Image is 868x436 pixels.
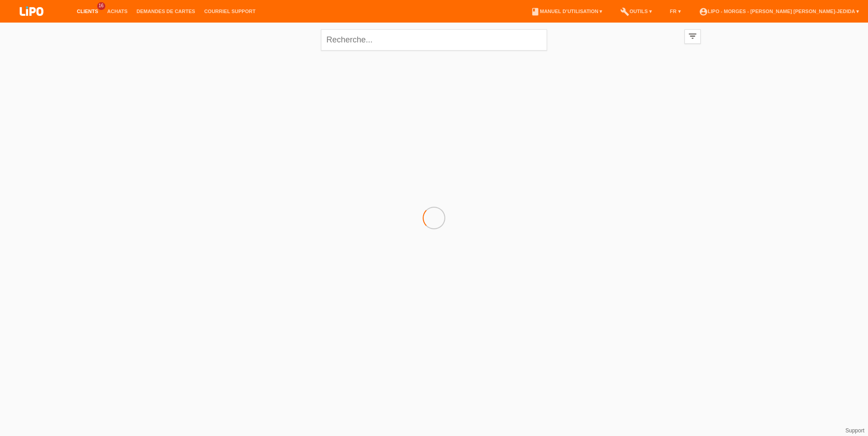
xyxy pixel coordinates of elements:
i: build [620,7,629,16]
a: Clients [72,9,103,14]
i: filter_list [688,31,698,41]
a: Courriel Support [200,9,260,14]
input: Recherche... [321,29,547,51]
a: Demandes de cartes [132,9,200,14]
a: account_circleLIPO - Morges - [PERSON_NAME] [PERSON_NAME]-Jedida ▾ [694,9,863,14]
a: LIPO pay [9,19,54,25]
a: bookManuel d’utilisation ▾ [526,9,607,14]
i: book [531,7,540,16]
a: Support [845,427,864,434]
span: 16 [97,2,105,10]
a: buildOutils ▾ [616,9,656,14]
i: account_circle [699,7,708,16]
a: Achats [103,9,132,14]
a: FR ▾ [665,9,685,14]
